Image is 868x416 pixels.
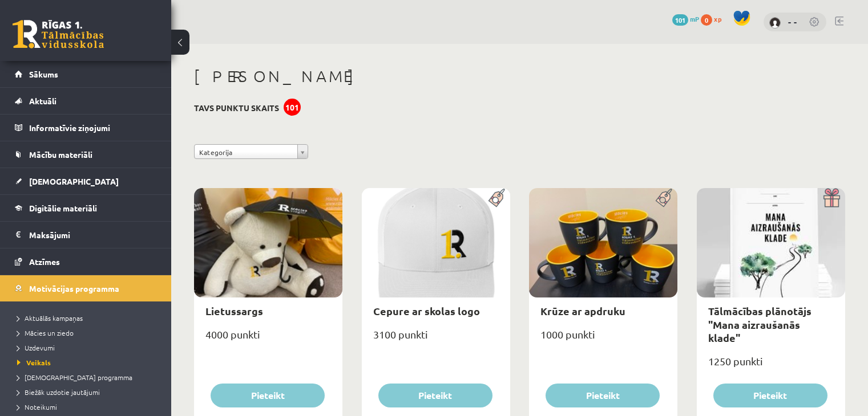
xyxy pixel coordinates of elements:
a: Lietussargs [205,304,263,317]
h1: [PERSON_NAME] [194,67,845,86]
span: [DEMOGRAPHIC_DATA] [29,176,119,186]
span: xp [714,14,721,23]
a: Kategorija [194,144,308,159]
a: Uzdevumi [17,342,160,353]
h3: Tavs punktu skaits [194,103,279,113]
div: 1000 punkti [529,325,677,353]
span: [DEMOGRAPHIC_DATA] programma [17,373,132,382]
a: Digitālie materiāli [15,195,157,221]
button: Pieteikt [378,384,492,407]
span: Aktuāli [29,96,56,106]
img: Populāra prece [652,188,677,207]
img: - - [769,17,781,28]
div: 4000 punkti [194,325,342,353]
span: Kategorija [199,145,293,160]
legend: Maksājumi [29,222,157,248]
span: Mācību materiāli [29,149,92,160]
a: Biežāk uzdotie jautājumi [17,387,160,397]
span: Uzdevumi [17,343,55,352]
a: Sākums [15,61,157,87]
a: Noteikumi [17,402,160,412]
span: mP [690,14,699,23]
a: Krūze ar apdruku [540,304,625,317]
a: Maksājumi [15,222,157,248]
div: 101 [284,99,301,116]
a: Mācību materiāli [15,141,157,168]
legend: Informatīvie ziņojumi [29,115,157,141]
a: 101 mP [672,14,699,23]
a: Mācies un ziedo [17,328,160,338]
span: 101 [672,14,688,26]
a: [DEMOGRAPHIC_DATA] [15,168,157,194]
button: Pieteikt [211,384,325,407]
img: Dāvana ar pārsteigumu [819,188,845,207]
a: Atzīmes [15,248,157,275]
img: Populāra prece [485,188,510,207]
button: Pieteikt [713,384,827,407]
a: Veikals [17,357,160,368]
span: Mācies un ziedo [17,328,74,337]
span: Motivācijas programma [29,283,119,293]
a: Aktuālās kampaņas [17,313,160,323]
a: [DEMOGRAPHIC_DATA] programma [17,372,160,382]
a: 0 xp [701,14,727,23]
span: Biežāk uzdotie jautājumi [17,388,100,397]
div: 1250 punkti [697,352,845,380]
a: Cepure ar skolas logo [373,304,480,317]
a: Aktuāli [15,88,157,114]
span: Sākums [29,69,58,79]
a: Motivācijas programma [15,275,157,301]
div: 3100 punkti [362,325,510,353]
span: Noteikumi [17,402,57,411]
span: Digitālie materiāli [29,203,97,213]
a: Tālmācības plānotājs "Mana aizraušanās klade" [708,304,812,344]
a: - - [788,16,797,27]
a: Informatīvie ziņojumi [15,115,157,141]
span: Veikals [17,358,51,367]
span: 0 [701,14,712,26]
span: Atzīmes [29,256,60,267]
span: Aktuālās kampaņas [17,313,83,323]
a: Rīgas 1. Tālmācības vidusskola [13,20,104,48]
button: Pieteikt [546,384,660,407]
